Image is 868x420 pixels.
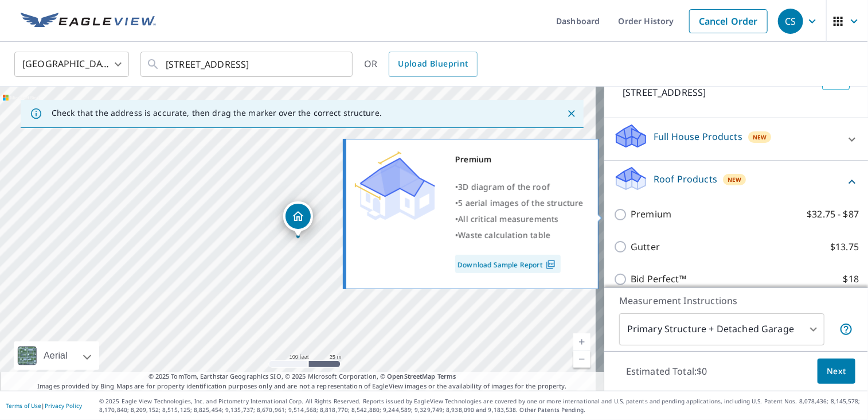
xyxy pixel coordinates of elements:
[839,322,853,336] span: Your report will include the primary structure and a detached garage if one exists.
[573,351,591,368] a: Current Level 18, Zoom Out
[458,213,558,224] span: All critical measurements
[778,9,803,34] div: CS
[387,372,435,380] a: OpenStreetMap
[654,172,717,186] p: Roof Products
[753,133,767,142] span: New
[45,402,82,410] a: Privacy Policy
[355,151,435,220] img: Premium
[458,181,550,192] span: 3D diagram of the roof
[398,57,468,71] span: Upload Blueprint
[437,372,456,380] a: Terms
[827,364,846,379] span: Next
[455,227,584,243] div: •
[52,108,382,118] p: Check that the address is accurate, then drag the marker over the correct structure.
[99,397,862,414] p: © 2025 Eagle View Technologies, Inc. and Pictometry International Corp. All Rights Reserved. Repo...
[843,272,859,286] p: $18
[14,341,99,370] div: Aerial
[613,165,859,198] div: Roof ProductsNew
[631,207,671,221] p: Premium
[631,240,660,254] p: Gutter
[728,175,742,184] span: New
[455,179,584,195] div: •
[455,195,584,211] div: •
[283,201,313,237] div: Dropped pin, building 1, Residential property, 1611 Route 36 Brookville, PA 15825
[458,230,550,240] span: Waste calculation table
[807,207,859,221] p: $32.75 - $87
[573,333,591,351] a: Current Level 18, Zoom In
[830,240,859,254] p: $13.75
[455,211,584,227] div: •
[613,123,859,155] div: Full House ProductsNew
[623,85,818,99] p: [STREET_ADDRESS]
[389,52,477,77] a: Upload Blueprint
[14,48,129,80] div: [GEOGRAPHIC_DATA]
[818,359,855,384] button: Next
[564,106,579,121] button: Close
[364,52,478,77] div: OR
[543,259,558,270] img: Pdf Icon
[689,9,768,33] a: Cancel Order
[6,402,41,410] a: Terms of Use
[619,294,853,308] p: Measurement Instructions
[458,197,583,208] span: 5 aerial images of the structure
[40,341,71,370] div: Aerial
[617,359,717,384] p: Estimated Total: $0
[455,151,584,168] div: Premium
[654,130,742,143] p: Full House Products
[619,313,824,345] div: Primary Structure + Detached Garage
[21,13,156,30] img: EV Logo
[6,402,82,409] p: |
[166,48,329,80] input: Search by address or latitude-longitude
[631,272,686,286] p: Bid Perfect™
[148,372,456,382] span: © 2025 TomTom, Earthstar Geographics SIO, © 2025 Microsoft Corporation, ©
[455,255,561,273] a: Download Sample Report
